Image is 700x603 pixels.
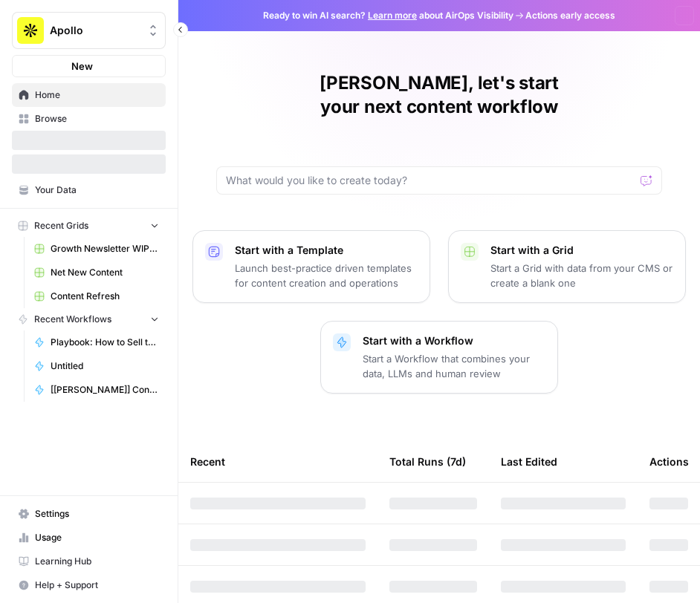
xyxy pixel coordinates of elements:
[12,526,166,550] a: Usage
[490,261,673,290] p: Start a Grid with data from your CMS or create a blank one
[501,441,557,482] div: Last Edited
[12,215,166,237] button: Recent Grids
[363,333,545,348] p: Start with a Workflow
[12,573,166,597] button: Help + Support
[12,550,166,573] a: Learning Hub
[190,441,366,482] div: Recent
[12,502,166,526] a: Settings
[51,266,159,279] span: Net New Content
[12,107,166,131] a: Browse
[35,578,159,592] span: Help + Support
[35,88,159,102] span: Home
[263,9,513,22] span: Ready to win AI search? about AirOps Visibility
[51,336,159,349] span: Playbook: How to Sell to "X" Roles
[51,359,159,373] span: Untitled
[448,230,686,303] button: Start with a GridStart a Grid with data from your CMS or create a blank one
[12,178,166,202] a: Your Data
[34,313,111,326] span: Recent Workflows
[35,555,159,568] span: Learning Hub
[235,243,418,258] p: Start with a Template
[389,441,466,482] div: Total Runs (7d)
[27,354,166,378] a: Untitled
[12,12,166,49] button: Workspace: Apollo
[363,351,545,381] p: Start a Workflow that combines your data, LLMs and human review
[368,10,417,21] a: Learn more
[490,243,673,258] p: Start with a Grid
[192,230,430,303] button: Start with a TemplateLaunch best-practice driven templates for content creation and operations
[27,378,166,402] a: [[PERSON_NAME]] Content Refresh
[649,441,689,482] div: Actions
[226,173,635,188] input: What would you like to create today?
[27,261,166,284] a: Net New Content
[34,219,88,232] span: Recent Grids
[12,308,166,330] button: Recent Workflows
[27,330,166,354] a: Playbook: How to Sell to "X" Roles
[235,261,418,290] p: Launch best-practice driven templates for content creation and operations
[17,17,44,44] img: Apollo Logo
[35,507,159,521] span: Settings
[51,242,159,255] span: Growth Newsletter WIP Grid (1)
[216,71,662,119] h1: [PERSON_NAME], let's start your next content workflow
[50,23,140,38] span: Apollo
[27,284,166,308] a: Content Refresh
[27,237,166,261] a: Growth Newsletter WIP Grid (1)
[35,112,159,126] span: Browse
[51,383,159,397] span: [[PERSON_NAME]] Content Refresh
[35,531,159,544] span: Usage
[12,55,166,77] button: New
[12,83,166,107] a: Home
[525,9,615,22] span: Actions early access
[35,183,159,197] span: Your Data
[71,59,93,74] span: New
[51,290,159,303] span: Content Refresh
[320,321,558,394] button: Start with a WorkflowStart a Workflow that combines your data, LLMs and human review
